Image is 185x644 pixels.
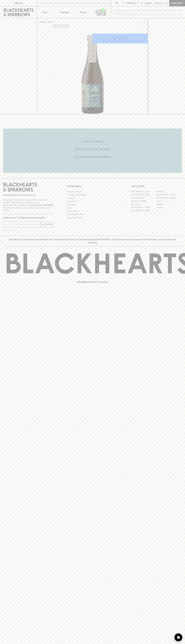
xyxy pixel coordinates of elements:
[131,196,156,200] a: Brunswick West
[3,229,54,231] p: We will never spam you
[131,190,156,193] a: [GEOGRAPHIC_DATA]
[5,222,40,226] input: e.g. jane@blackheartsandsparrows.com.au
[67,185,118,188] p: OTHER AREAS
[52,25,70,28] button: Add to wishlist
[42,11,47,14] p: Shop
[67,193,118,197] a: Business & Bulk Gifting
[131,200,156,203] a: [PERSON_NAME]
[156,203,182,206] a: Geelong
[131,206,156,209] a: [GEOGRAPHIC_DATA]
[37,27,148,114] img: 51311.png
[67,213,118,216] a: Shipping Information
[177,636,180,639] img: bubble-icon
[67,203,118,206] a: Gift Cards
[155,2,162,5] p: $0.00
[67,197,118,200] a: Careers
[131,203,156,206] a: Fitzroy North
[3,155,182,159] h5: Across Melbourne Metro
[3,194,54,196] p: Sibling owned and run since [DATE]
[3,216,54,219] p: Subscribe to The Blackhearts Newsletter
[5,238,180,244] p: Blackhearts & Sparrows acknowledges the traditional Custodians of land throughout [GEOGRAPHIC_DAT...
[156,193,182,196] a: [GEOGRAPHIC_DATA]
[67,206,118,209] a: FAQ's
[56,6,74,18] a: Tastings
[3,199,54,212] p: It is against the law to sell or supply alcohol to, or to obtain alcohol on behalf of a person un...
[156,200,182,203] a: Fitzroy
[131,193,156,196] a: [GEOGRAPHIC_DATA]
[41,222,54,227] button: SUBSCRIBE
[39,21,45,23] a: HOME
[61,11,69,14] p: Tastings
[67,200,118,203] a: Contact Us
[156,190,182,193] a: Braddon
[67,216,118,219] a: Terms & Conditions
[47,21,53,23] a: SHOP
[93,34,148,43] button: ADD TO CART
[37,6,56,18] button: Shop
[131,185,182,188] p: OUR STORES
[139,19,147,26] button: Add to wishlist
[3,129,182,173] div: Call to action block
[80,11,87,14] p: Stores
[14,2,23,5] p: FIND US
[145,2,151,5] p: Login
[113,37,127,40] p: ADD TO CART
[156,196,182,200] a: [GEOGRAPHIC_DATA]
[156,206,182,209] a: Prahran
[67,209,118,213] a: Privacy Policy
[131,209,156,212] a: [GEOGRAPHIC_DATA]
[127,2,137,5] p: Wishlist
[42,223,53,226] p: SUBSCRIBE
[3,147,182,151] h5: Uber Same-Day Delivery
[74,6,93,18] a: Stores
[171,2,183,5] p: Checkout
[29,204,53,206] strong: Liquor License #32064953
[166,2,167,4] p: 0
[67,190,118,193] a: Bottle Drop FAQ's
[3,139,182,144] h5: Click & Collect
[121,10,180,15] input: Try "Pinot noir"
